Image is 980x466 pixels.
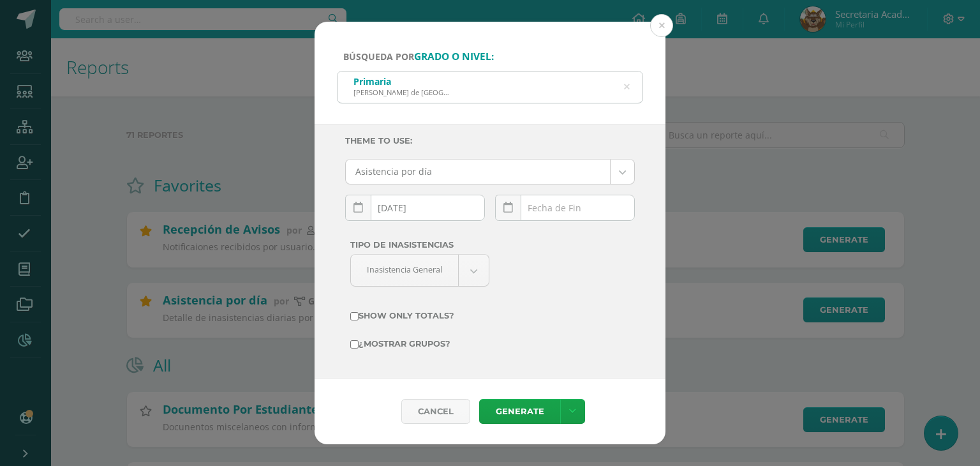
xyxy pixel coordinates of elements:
a: Inasistencia General [351,255,489,286]
input: ej. Primero primaria, etc. [338,71,642,103]
span: Inasistencia General [367,255,442,285]
label: ¿Mostrar grupos? [350,335,489,353]
div: Primaria [353,75,452,87]
label: Show only totals? [350,307,489,325]
span: Asistencia por día [355,160,600,184]
strong: grado o nivel: [414,50,494,63]
button: Close (Esc) [650,14,673,37]
input: ¿Mostrar grupos? [350,340,359,349]
input: Fecha de inicio [346,195,484,220]
span: Búsqueda por [343,50,494,63]
input: Fecha de Fin [496,195,634,220]
label: Theme to use: [345,128,635,154]
a: Asistencia por día [346,160,634,184]
input: Show only totals? [350,312,359,320]
label: Tipo de Inasistencias [350,236,489,254]
a: Generate [479,399,560,424]
div: [PERSON_NAME] de [GEOGRAPHIC_DATA] [353,87,452,97]
div: Cancel [401,399,470,424]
